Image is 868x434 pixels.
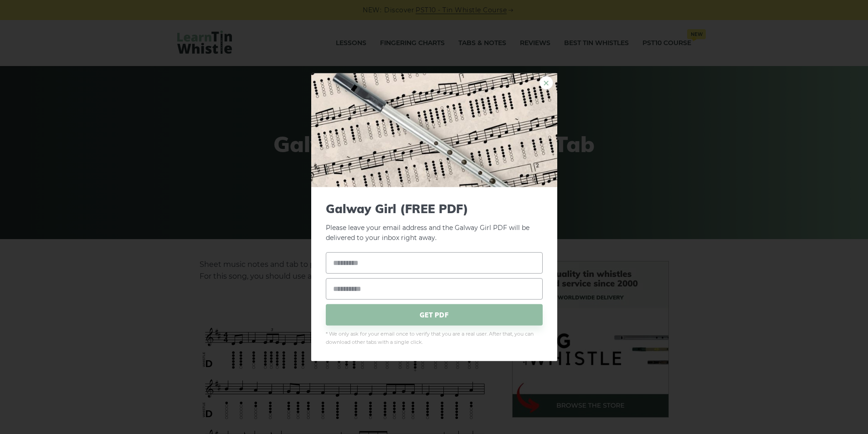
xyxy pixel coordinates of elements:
span: GET PDF [326,304,543,326]
p: Please leave your email address and the Galway Girl PDF will be delivered to your inbox right away. [326,201,543,243]
img: Tin Whistle Tab Preview [311,73,557,187]
span: * We only ask for your email once to verify that you are a real user. After that, you can downloa... [326,330,543,347]
span: Galway Girl (FREE PDF) [326,201,543,215]
a: × [539,76,553,89]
